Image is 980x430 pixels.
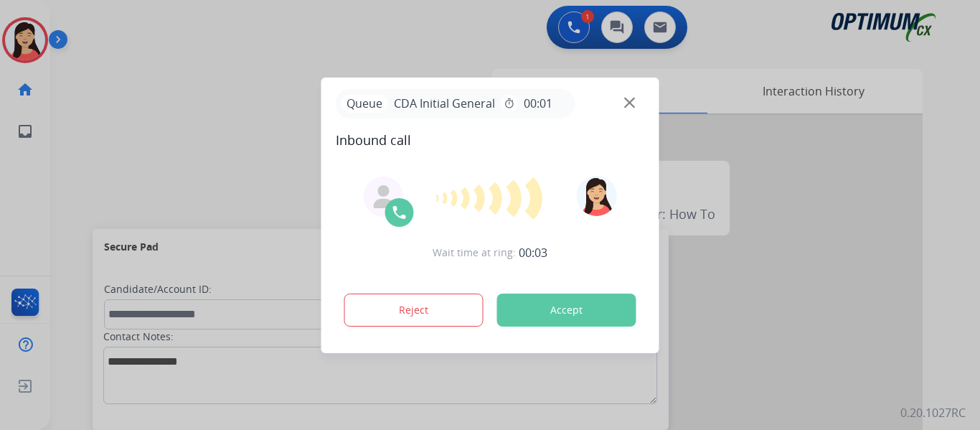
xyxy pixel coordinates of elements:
span: CDA Initial General [388,95,501,112]
button: Accept [497,294,636,327]
span: Wait time at ring: [433,246,516,260]
mat-icon: timer [504,98,515,109]
span: 00:01 [524,95,552,112]
img: call-icon [391,204,408,221]
p: Queue [341,95,388,113]
button: Reject [344,294,484,327]
img: agent-avatar [372,185,395,208]
span: 00:03 [519,244,547,261]
img: close-button [624,97,635,108]
p: 0.20.1027RC [900,404,966,421]
span: Inbound call [336,130,645,150]
img: avatar [576,176,616,216]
